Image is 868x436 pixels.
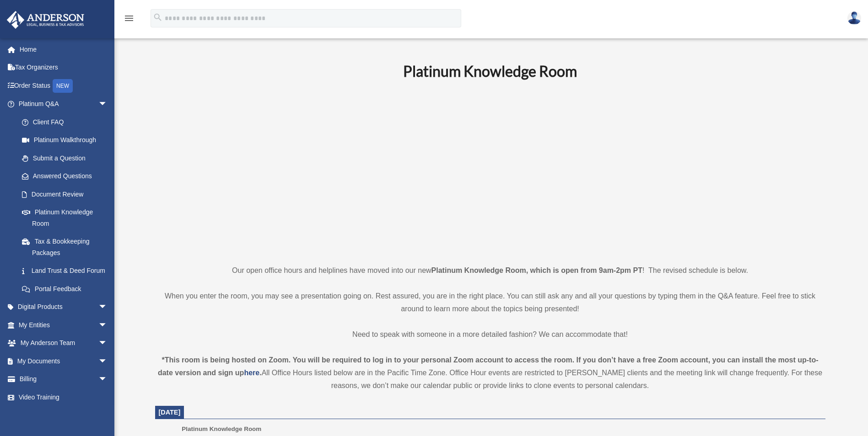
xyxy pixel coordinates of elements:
span: arrow_drop_down [98,334,117,353]
a: menu [124,16,135,24]
div: NEW [53,79,73,93]
div: All Office Hours listed below are in the Pacific Time Zone. Office Hour events are restricted to ... [155,354,825,392]
b: Platinum Knowledge Room [403,62,577,80]
span: arrow_drop_down [98,352,117,371]
span: arrow_drop_down [98,298,117,317]
iframe: 231110_Toby_KnowledgeRoom [353,93,627,247]
a: Platinum Q&Aarrow_drop_down [6,95,121,113]
a: My Entitiesarrow_drop_down [6,316,121,334]
a: Client FAQ [13,113,121,131]
a: Land Trust & Deed Forum [13,262,121,280]
a: Portal Feedback [13,280,121,298]
a: Document Review [13,185,121,203]
a: Platinum Knowledge Room [13,203,117,233]
i: search [153,12,163,22]
img: Anderson Advisors Platinum Portal [4,11,87,29]
p: Our open office hours and helplines have moved into our new ! The revised schedule is below. [155,264,825,277]
a: Tax Organizers [6,58,121,77]
strong: *This room is being hosted on Zoom. You will be required to log in to your personal Zoom account ... [158,356,819,377]
span: arrow_drop_down [98,316,117,335]
a: Order StatusNEW [6,76,121,95]
a: Submit a Question [13,149,121,167]
span: Platinum Knowledge Room [182,425,261,432]
span: [DATE] [159,409,181,416]
a: My Anderson Teamarrow_drop_down [6,334,121,352]
a: Digital Productsarrow_drop_down [6,298,121,316]
img: User Pic [847,11,861,25]
a: Home [6,40,121,58]
strong: Platinum Knowledge Room, which is open from 9am-2pm PT [431,266,642,274]
i: menu [124,13,135,24]
p: When you enter the room, you may see a presentation going on. Rest assured, you are in the right ... [155,290,825,315]
a: Video Training [6,388,121,406]
a: Answered Questions [13,167,121,186]
p: Need to speak with someone in a more detailed fashion? We can accommodate that! [155,328,825,341]
a: here [244,369,259,377]
a: Platinum Walkthrough [13,131,121,149]
a: Tax & Bookkeeping Packages [13,233,121,262]
strong: . [259,369,261,377]
a: My Documentsarrow_drop_down [6,352,121,370]
span: arrow_drop_down [98,370,117,389]
a: Billingarrow_drop_down [6,370,121,388]
span: arrow_drop_down [98,95,117,114]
